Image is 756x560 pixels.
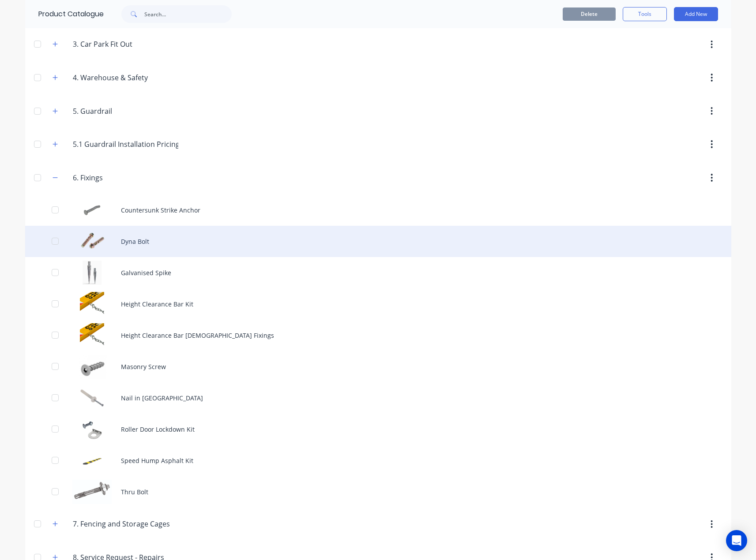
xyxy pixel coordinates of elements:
div: Masonry ScrewMasonry Screw [25,351,731,382]
input: Enter category name [73,519,177,529]
div: Speed Hump Asphalt KitSpeed Hump Asphalt Kit [25,445,731,476]
div: Height Clearance Bar Male FixingsHeight Clearance Bar [DEMOGRAPHIC_DATA] Fixings [25,320,731,351]
div: Galvanised SpikeGalvanised Spike [25,257,731,288]
button: Add New [674,7,718,21]
div: Nail in AnchorNail in [GEOGRAPHIC_DATA] [25,382,731,414]
div: Dyna BoltDyna Bolt [25,226,731,257]
input: Enter category name [73,106,177,116]
div: Roller Door Lockdown KitRoller Door Lockdown Kit [25,414,731,445]
div: Countersunk Strike AnchorCountersunk Strike Anchor [25,194,731,226]
input: Enter category name [73,139,178,149]
div: Height Clearance Bar KitHeight Clearance Bar Kit [25,288,731,320]
button: Delete [563,7,616,21]
input: Enter category name [73,39,177,49]
input: Enter category name [73,172,177,183]
button: Tools [623,7,667,21]
div: Thru BoltThru Bolt [25,476,731,508]
input: Search... [144,5,232,23]
input: Enter category name [73,72,177,83]
div: Open Intercom Messenger [726,530,747,551]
